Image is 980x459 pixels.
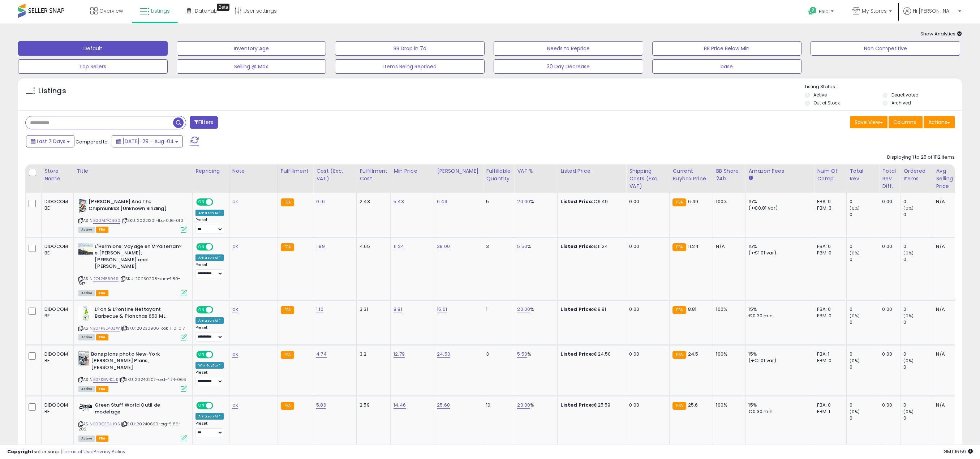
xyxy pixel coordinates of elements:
a: 25.60 [437,402,450,409]
div: 0 [850,198,879,205]
button: BB Price Below Min [652,41,802,56]
button: Save View [850,116,887,128]
div: N/A [936,351,960,357]
span: OFF [212,199,224,205]
span: | SKU: 20221201-lbc-0.16-010 [121,218,183,223]
span: FBA [96,227,108,233]
div: Current Buybox Price [672,167,710,183]
span: FBA [96,386,108,392]
small: FBA [281,351,294,359]
img: 513oeEzZWcL._SL40_.jpg [78,351,89,365]
span: OFF [212,351,224,357]
div: Preset: [195,218,224,234]
button: 30 Day Decrease [494,59,643,74]
small: FBA [672,306,686,314]
div: Fulfillment Cost [360,167,387,183]
img: 41-59fKcnmL._SL40_.jpg [78,306,93,321]
div: (+€1.01 var) [748,250,808,256]
div: 0 [850,306,879,313]
div: 0.00 [629,243,664,250]
div: 0 [903,243,933,250]
span: FBA [96,334,108,340]
a: 38.00 [437,243,450,250]
a: ok [232,306,238,313]
small: FBA [672,351,686,359]
div: 0 [903,211,933,218]
a: 14.46 [394,402,406,409]
a: 0.16 [316,198,325,205]
div: % [517,351,552,357]
div: Amazon AI * [195,254,224,261]
span: All listings currently available for purchase on Amazon [78,386,95,392]
span: Help [819,8,829,14]
div: 0 [903,402,933,408]
div: ASIN: [78,243,187,295]
a: 2742455949 [93,276,119,282]
span: OFF [212,403,224,409]
span: 24.5 [688,351,699,357]
small: FBA [281,243,294,251]
div: Preset: [195,370,224,386]
div: Min Price [394,167,431,175]
div: 15% [748,306,808,313]
div: 15% [748,198,808,205]
a: 4.74 [316,351,327,358]
label: Deactivated [891,92,919,98]
div: Fulfillment [281,167,310,175]
small: FBA [672,198,686,206]
div: DIDOCOM BE [44,306,68,319]
a: 5.50 [517,243,527,250]
div: €24.50 [560,351,620,357]
small: FBA [281,306,294,314]
span: My Stores [862,7,887,14]
div: Total Rev. [850,167,876,183]
div: Shipping Costs (Exc. VAT) [629,167,666,190]
div: ASIN: [78,306,187,340]
div: FBA: 1 [817,351,841,357]
b: Listed Price: [560,402,593,408]
span: Hi [PERSON_NAME] [913,7,956,14]
span: OFF [212,307,224,313]
small: FBA [672,243,686,251]
span: ON [197,307,206,313]
span: [DATE]-29 - Aug-04 [122,138,174,145]
span: Compared to: [76,138,109,145]
strong: Copyright [7,448,34,455]
div: €6.49 [560,198,620,205]
div: 100% [716,306,740,313]
div: 5 [486,198,508,205]
div: 0.00 [882,402,895,408]
div: 0 [850,351,879,357]
button: Actions [924,116,955,128]
small: FBA [672,402,686,410]
b: Listed Price: [560,243,593,250]
div: Repricing [195,167,226,175]
a: B00OE9JH9S [93,421,120,427]
span: Overview [99,7,123,14]
a: 15.61 [437,306,447,313]
div: % [517,306,552,313]
div: Preset: [195,421,224,437]
span: Columns [893,119,916,126]
b: L?on & L?ontine Nettoyant Barbecue & Planchas 650 ML [95,306,182,321]
div: €0.30 min [748,408,808,415]
div: 2.59 [360,402,385,408]
small: (0%) [850,250,860,256]
img: 51yHGFGmtbL._SL40_.jpg [78,198,87,213]
img: 51C5RJuwBDL._SL40_.jpg [78,402,93,413]
div: 0 [903,256,933,263]
span: 11.24 [688,243,699,250]
div: Ordered Items [903,167,930,183]
button: base [652,59,802,74]
div: N/A [936,243,960,250]
small: FBA [281,402,294,410]
div: 0.00 [882,243,895,250]
div: (+€0.81 var) [748,205,808,211]
div: seller snap | | [7,449,125,455]
div: 0 [850,256,879,263]
a: ok [232,198,238,205]
div: 0.00 [882,198,895,205]
div: Tooltip anchor [217,4,229,11]
div: DIDOCOM BE [44,351,68,364]
b: [PERSON_NAME] And The Chipmunks3 [Unknown Binding] [89,198,176,214]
